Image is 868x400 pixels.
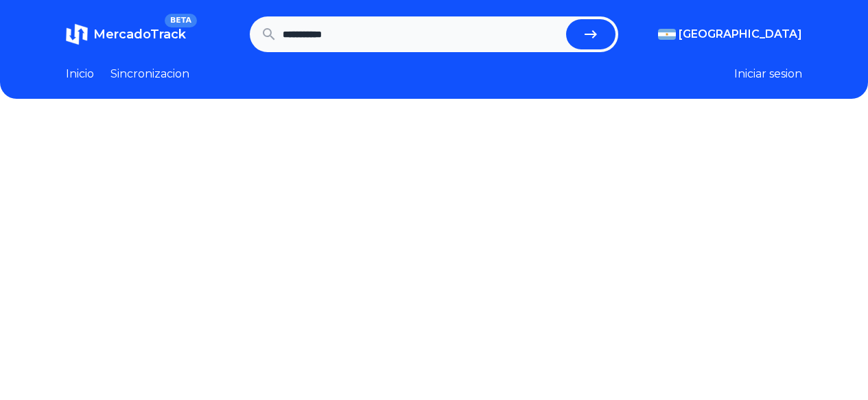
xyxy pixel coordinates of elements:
img: MercadoTrack [66,23,88,45]
span: MercadoTrack [93,27,186,42]
img: Argentina [658,29,676,40]
button: [GEOGRAPHIC_DATA] [658,26,802,43]
a: MercadoTrackBETA [66,23,186,45]
span: [GEOGRAPHIC_DATA] [679,26,802,43]
a: Sincronizacion [110,66,189,82]
button: Iniciar sesion [734,66,802,82]
span: BETA [165,14,197,27]
a: Inicio [66,66,94,82]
